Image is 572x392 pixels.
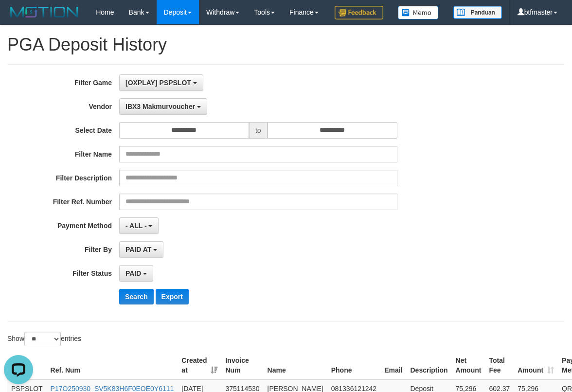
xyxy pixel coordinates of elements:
h1: PGA Deposit History [7,35,565,54]
img: Feedback.jpg [335,6,383,19]
th: Amount: activate to sort column ascending [514,352,558,379]
button: [OXPLAY] PSPSLOT [119,74,203,91]
select: Showentries [24,332,61,346]
button: PAID [119,265,153,282]
th: Name [264,352,327,379]
button: PAID AT [119,241,163,258]
img: panduan.png [453,6,502,19]
button: - ALL - [119,217,159,234]
th: Phone [327,352,380,379]
th: Created at: activate to sort column ascending [178,352,221,379]
button: IBX3 Makmurvoucher [119,98,207,115]
span: [OXPLAY] PSPSLOT [125,79,191,87]
th: Net Amount [452,352,485,379]
button: Open LiveChat chat widget [4,4,33,33]
span: PAID AT [125,246,151,253]
button: Search [119,289,154,304]
th: Ref. Num [47,352,178,379]
span: IBX3 Makmurvoucher [125,103,195,110]
th: Description [407,352,452,379]
th: Total Fee [485,352,514,379]
th: Invoice Num [221,352,263,379]
span: - ALL - [125,222,147,230]
span: PAID [125,269,141,277]
span: to [249,122,268,139]
th: Email [380,352,406,379]
img: MOTION_logo.png [7,5,81,19]
label: Show entries [7,332,81,346]
img: Button%20Memo.svg [398,6,439,19]
button: Export [156,289,189,304]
